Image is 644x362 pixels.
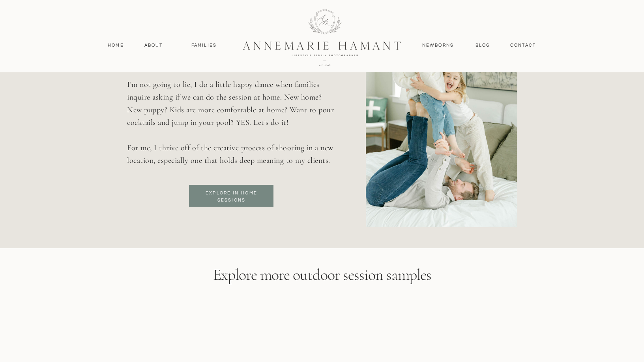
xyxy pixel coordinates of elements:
a: Blog [474,42,492,49]
a: About [142,42,165,49]
a: Families [186,42,222,49]
a: Explore in-home sessions [199,190,264,204]
h2: Explore more outdoor session samples [194,265,450,309]
a: Home [104,42,127,49]
a: contact [506,42,540,49]
a: Newborns [419,42,457,49]
p: Home is where the heart of the family is, and I adore capturing the joy of the family in your own... [127,16,356,83]
p: I'm not going to lie, I do a little happy dance when families inquire asking if we can do the ses... [127,78,335,182]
